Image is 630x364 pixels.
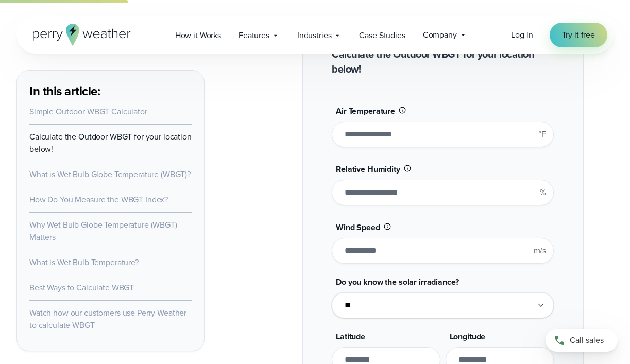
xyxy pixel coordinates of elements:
span: Relative Humidity [336,163,400,175]
a: What is Wet Bulb Globe Temperature (WBGT)? [29,168,191,180]
a: Simple Outdoor WBGT Calculator [29,106,147,117]
a: How Do You Measure the WBGT Index? [29,194,168,205]
span: Do you know the solar irradiance? [336,276,458,288]
a: How it Works [166,25,230,46]
span: Call sales [570,334,604,346]
a: Watch how our customers use Perry Weather to calculate WBGT [29,307,186,331]
span: Wind Speed [336,221,380,233]
h2: Calculate the Outdoor WBGT for your location below! [332,47,554,77]
span: Log in [511,29,533,41]
span: Industries [297,29,332,42]
span: Latitude [336,331,365,342]
span: Features [239,29,269,42]
a: Try it free [550,23,607,47]
a: Best Ways to Calculate WBGT [29,282,134,293]
a: Calculate the Outdoor WBGT for your location below! [29,131,192,155]
a: Case Studies [350,25,414,46]
span: Longitude [450,331,486,342]
h3: In this article: [29,83,192,99]
span: Company [423,29,457,41]
span: Air Temperature [336,105,395,117]
span: How it Works [175,29,221,42]
a: What is Wet Bulb Temperature? [29,256,139,268]
a: Log in [511,29,533,41]
a: Call sales [546,329,618,352]
a: Why Wet Bulb Globe Temperature (WBGT) Matters [29,219,177,243]
span: Try it free [562,29,595,41]
span: Case Studies [359,29,405,42]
